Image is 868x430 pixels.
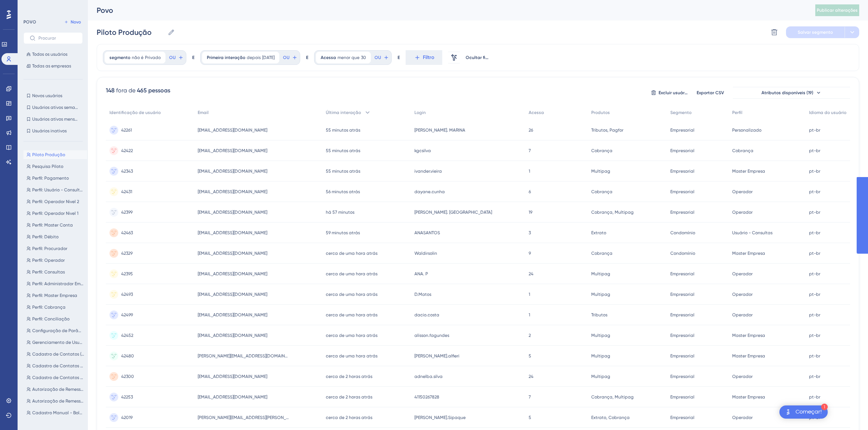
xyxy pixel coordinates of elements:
span: depois [247,55,261,60]
span: 42480 [121,353,134,359]
span: Última interação [326,110,361,115]
button: Cadastro de Contatos / Registros e Remessa Pagamentos - Multipag [23,361,87,370]
span: Todas as empresas [32,63,71,69]
div: E [192,50,194,65]
span: Operador [732,312,753,318]
span: Operador [732,271,753,277]
span: dacio.costa [414,312,439,318]
span: [EMAIL_ADDRESS][DOMAIN_NAME] [198,271,267,277]
button: Perfil: Consultas [23,268,87,276]
span: Perfil: Cobrança [32,304,66,310]
span: [EMAIL_ADDRESS][DOMAIN_NAME] [198,332,267,338]
button: Salvar segmento [786,26,845,38]
span: Cobrança, Multipag [591,394,634,400]
span: Cadastro de Contatos / Registros e Remessa Pagamentos - Legado [32,375,84,381]
span: Multipag [591,291,610,297]
span: 42431 [121,189,132,195]
span: Cadastro de Contatos / Registros e Remessa Pagamentos - Multipag [32,363,84,369]
span: ANASANTOS [414,230,440,236]
span: pt-br [809,271,820,277]
button: Perfil: Master Conta [23,221,87,229]
input: Nome do segmento [97,27,165,37]
time: cerca de uma hora atrás [326,333,377,338]
span: [EMAIL_ADDRESS][DOMAIN_NAME] [198,250,267,256]
time: cerca de uma hora atrás [326,292,377,297]
div: fora de [116,86,135,95]
span: Login [414,110,426,115]
time: 56 minutos atrás [326,189,360,194]
span: 24 [529,271,533,277]
span: Empresarial [670,332,694,338]
span: kgcsilva [414,148,431,154]
span: [DATE] [262,55,275,60]
span: Identificação de usuário [109,110,161,115]
span: Master Empresa [732,332,765,338]
span: Cobrança [591,189,612,195]
span: pt-br [809,209,820,215]
span: 1 [529,168,530,174]
input: Procurar [38,36,77,41]
span: pt-br [809,291,820,297]
span: 42463 [121,230,133,236]
span: Publicar alterações [817,7,858,13]
time: há 57 minutos [326,210,354,215]
span: 7 [529,394,531,400]
span: Perfil: Administrador Empresa [32,281,84,287]
button: Cadastro de Contatos (Cobrança) [23,350,87,359]
time: cerca de uma hora atrás [326,312,377,317]
span: Autorização de Remessa - Pagamentos [32,386,84,392]
button: OU [168,52,185,63]
button: Excluir usuários [651,87,688,99]
span: Condomínio [670,230,695,236]
span: Novo [71,19,81,25]
span: 2 [529,332,531,338]
span: 9 [529,250,531,256]
button: Cadastro de Contatos / Registros e Remessa Pagamentos - Legado [23,373,87,382]
span: 42399 [121,209,133,215]
span: Master Empresa [732,250,765,256]
span: 19 [529,209,532,215]
button: Perfil: Procurador [23,244,87,253]
span: Empresarial [670,312,694,318]
span: Perfil: Consultas [32,269,65,275]
span: não é [132,55,144,60]
button: Perfil: Master Empresa [23,291,87,300]
button: Exportar CSV [692,87,729,99]
span: 26 [529,127,533,133]
span: Novos usuários [32,93,62,99]
button: Gerenciamento de Usuários [23,338,87,347]
span: [EMAIL_ADDRESS][DOMAIN_NAME] [198,127,267,133]
time: 55 minutos atrás [326,128,360,133]
button: Atributos disponíveis (19) [733,87,850,99]
span: Perfil [732,110,742,115]
div: E [398,50,400,65]
button: Autorização de Remessa - Cobrança [23,397,87,405]
button: Novo [62,18,83,26]
span: Idioma do usuário [809,110,846,115]
span: pt-br [809,148,820,154]
span: Filtro [423,53,434,62]
span: ANA. P [414,271,428,277]
time: cerca de 2 horas atrás [326,374,372,379]
button: Pesquisa Piloto [23,162,87,171]
button: Perfil: Débito [23,232,87,241]
span: OU [169,55,176,60]
span: [PERSON_NAME].Sipaque [414,415,466,420]
button: Piloto Produção [23,150,87,159]
time: 55 minutos atrás [326,148,360,153]
span: menor que [338,55,360,60]
button: Cadastro Manual - Boletos (recebimento) [23,408,87,417]
span: Empresarial [670,291,694,297]
span: Piloto Produção [32,152,65,158]
span: OU [283,55,290,60]
span: [EMAIL_ADDRESS][DOMAIN_NAME] [198,394,267,400]
span: 41150267828 [414,394,439,400]
span: pt-br [809,394,820,400]
time: cerca de uma hora atrás [326,251,377,256]
span: Cobrança [732,148,753,154]
span: Configuração de Parâmetros [32,328,84,334]
span: 7 [529,148,531,154]
span: 5 [529,353,531,359]
span: Empresarial [670,353,694,359]
span: Empresarial [670,271,694,277]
